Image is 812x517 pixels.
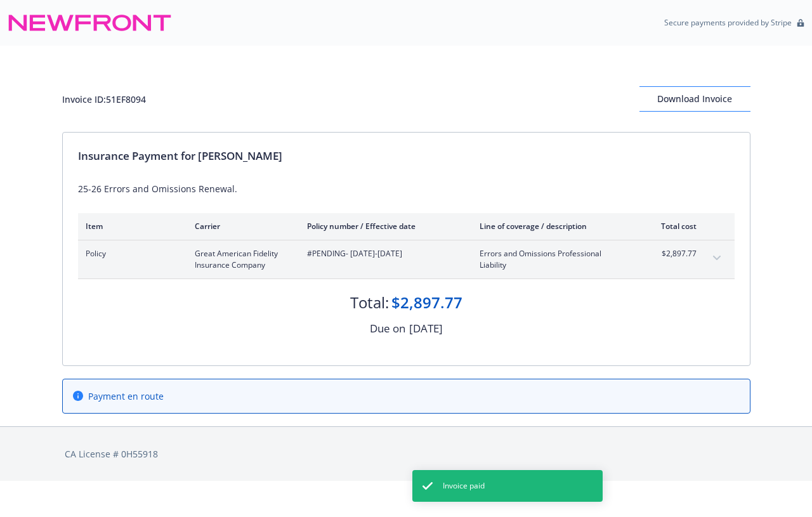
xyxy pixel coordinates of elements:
[480,248,629,271] span: Errors and Omissions Professional Liability
[391,292,462,313] div: $2,897.77
[195,248,287,271] span: Great American Fidelity Insurance Company
[370,320,405,337] div: Due on
[649,221,697,232] div: Total cost
[78,182,735,195] div: 25-26 Errors and Omissions Renewal.
[78,148,735,164] div: Insurance Payment for [PERSON_NAME]
[639,86,750,112] button: Download Invoice
[664,17,792,28] p: Secure payments provided by Stripe
[480,221,629,232] div: Line of coverage / description
[62,93,146,106] div: Invoice ID: 51EF8094
[307,248,459,259] span: #PENDING - [DATE]-[DATE]
[649,248,697,259] span: $2,897.77
[443,480,485,492] span: Invoice paid
[88,389,164,403] span: Payment en route
[78,240,735,278] div: PolicyGreat American Fidelity Insurance Company#PENDING- [DATE]-[DATE]Errors and Omissions Profes...
[86,221,174,232] div: Item
[409,320,443,337] div: [DATE]
[65,447,748,461] div: CA License # 0H55918
[350,292,389,313] div: Total:
[307,221,459,232] div: Policy number / Effective date
[639,87,750,111] div: Download Invoice
[86,248,174,259] span: Policy
[707,248,727,268] button: expand content
[195,221,287,232] div: Carrier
